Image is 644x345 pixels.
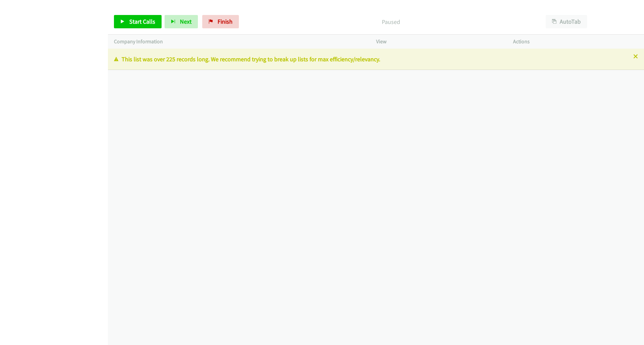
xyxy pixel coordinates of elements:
button: AutoTab [546,15,587,28]
span: Start Calls [129,18,155,25]
p: This list was over 225 records long. We recommend trying to break up lists for max efficiency/rel... [114,55,638,64]
a: Finish [202,15,239,28]
p: Company Information [114,38,364,46]
button: Next [165,15,198,28]
p: Actions [513,38,638,46]
span: Next [180,18,192,25]
p: Paused [248,17,534,26]
a: Start Calls [114,15,162,28]
span: Finish [218,18,233,25]
p: View [376,38,501,46]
